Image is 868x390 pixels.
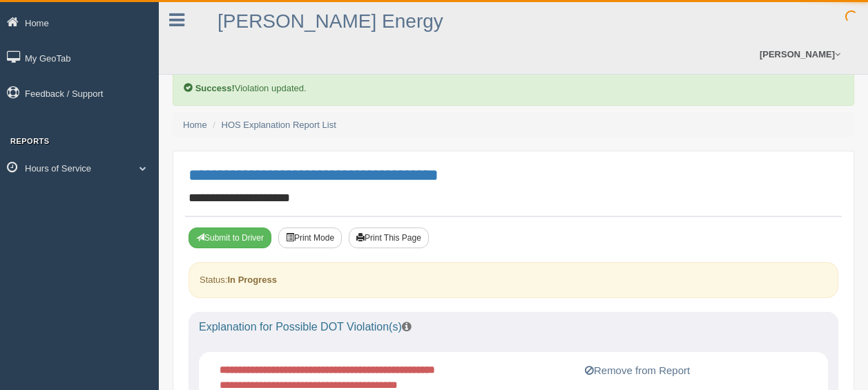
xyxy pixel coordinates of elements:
div: Status: [189,262,838,297]
a: [PERSON_NAME] [753,35,847,74]
b: Success! [195,83,235,93]
a: Home [183,120,207,130]
button: Remove from Report [581,362,694,379]
button: Print This Page [349,228,429,248]
strong: In Progress [227,275,277,285]
a: HOS Explanation Report List [222,120,336,130]
button: Print Mode [278,228,342,248]
button: Submit To Driver [189,228,271,248]
div: Explanation for Possible DOT Violation(s) [189,312,838,342]
a: [PERSON_NAME] Energy [218,10,443,32]
div: Violation updated. [173,46,854,106]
